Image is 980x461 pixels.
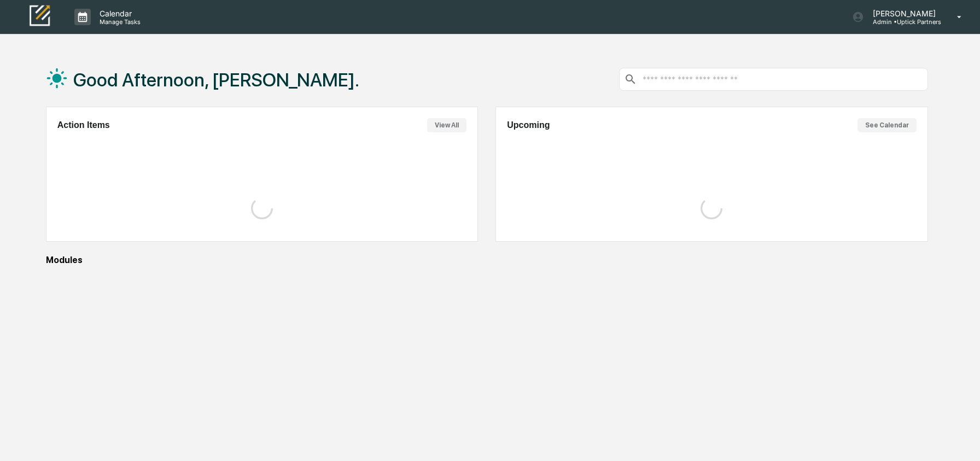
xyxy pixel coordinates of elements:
p: [PERSON_NAME] [864,9,941,18]
h2: Upcoming [507,120,550,130]
h2: Action Items [57,120,110,130]
img: logo [26,4,52,30]
button: See Calendar [857,118,917,132]
p: Manage Tasks [91,18,146,26]
p: Admin • Uptick Partners [864,18,941,26]
button: View All [427,118,466,132]
div: Modules [46,255,928,265]
p: Calendar [91,9,146,18]
h1: Good Afternoon, [PERSON_NAME]. [73,69,359,91]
